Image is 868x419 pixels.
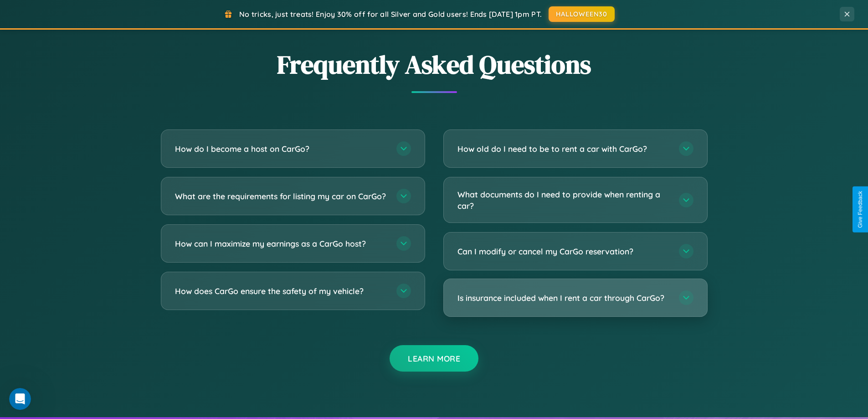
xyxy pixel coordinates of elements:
[175,191,387,202] h3: What are the requirements for listing my car on CarGo?
[549,6,615,22] button: HALLOWEEN30
[9,388,31,410] iframe: Intercom live chat
[239,10,542,19] span: No tricks, just treats! Enjoy 30% off for all Silver and Gold users! Ends [DATE] 1pm PT.
[457,246,670,257] h3: Can I modify or cancel my CarGo reservation?
[390,345,478,372] button: Learn More
[175,238,387,249] h3: How can I maximize my earnings as a CarGo host?
[175,143,387,155] h3: How do I become a host on CarGo?
[175,285,387,297] h3: How does CarGo ensure the safety of my vehicle?
[457,143,670,155] h3: How old do I need to be to rent a car with CarGo?
[457,189,670,211] h3: What documents do I need to provide when renting a car?
[457,292,670,304] h3: Is insurance included when I rent a car through CarGo?
[161,47,708,82] h2: Frequently Asked Questions
[857,191,863,228] div: Give Feedback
